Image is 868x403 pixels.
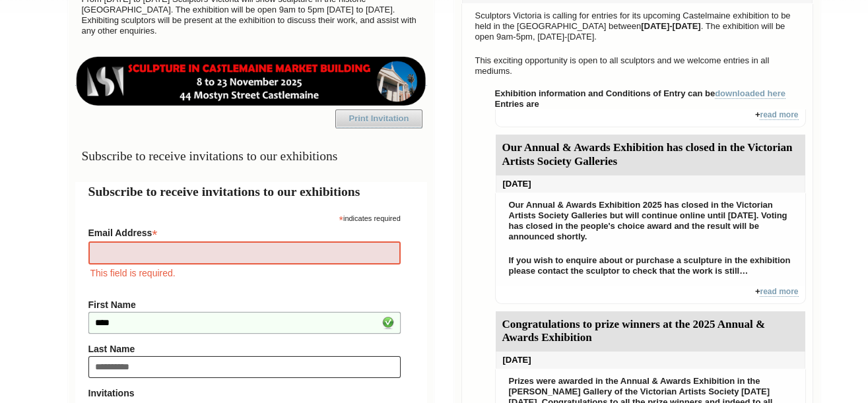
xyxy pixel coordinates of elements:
p: If you wish to enquire about or purchase a sculpture in the exhibition please contact the sculpto... [502,252,799,280]
h2: Subscribe to receive invitations to our exhibitions [88,182,414,201]
div: + [495,286,806,304]
label: First Name [88,299,401,310]
p: Sculptors Victoria is calling for entries for its upcoming Castelmaine exhibition to be held in t... [469,7,806,46]
label: Email Address [88,224,401,239]
div: [DATE] [496,175,805,193]
div: [DATE] [496,352,805,369]
strong: Exhibition information and Conditions of Entry can be [495,88,786,99]
a: read more [760,287,798,297]
strong: Invitations [88,388,401,398]
div: This field is required. [88,266,401,280]
h3: Subscribe to receive invitations to our exhibitions [75,143,427,169]
p: Our Annual & Awards Exhibition 2025 has closed in the Victorian Artists Society Galleries but wil... [502,197,799,245]
p: This exciting opportunity is open to all sculptors and we welcome entries in all mediums. [469,52,806,80]
a: downloaded here [715,88,785,99]
strong: [DATE]-[DATE] [641,21,701,31]
a: read more [760,110,798,120]
div: Congratulations to prize winners at the 2025 Annual & Awards Exhibition [496,311,805,352]
div: Our Annual & Awards Exhibition has closed in the Victorian Artists Society Galleries [496,135,805,175]
div: + [495,109,806,127]
div: indicates required [88,211,401,224]
a: Print Invitation [335,109,422,128]
img: castlemaine-ldrbd25v2.png [75,57,427,106]
label: Last Name [88,344,401,354]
